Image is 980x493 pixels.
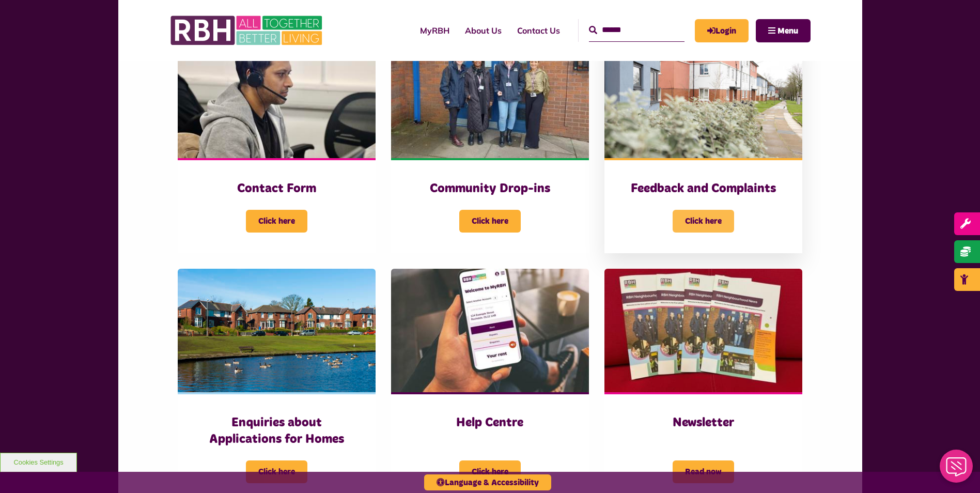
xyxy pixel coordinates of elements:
[178,34,376,158] img: Contact Centre February 2024 (4)
[246,460,307,483] span: Click here
[459,210,521,233] span: Click here
[625,181,782,197] h3: Feedback and Complaints
[459,460,521,483] span: Click here
[391,34,589,253] a: Community Drop-ins Click here
[412,181,568,197] h3: Community Drop-ins
[604,269,802,393] img: RBH Newsletter Copies
[412,17,457,44] a: MyRBH
[756,19,811,42] button: Navigation
[625,415,782,431] h3: Newsletter
[509,17,568,44] a: Contact Us
[424,474,551,490] button: Language & Accessibility
[604,34,802,253] a: Feedback and Complaints Click here
[589,19,685,41] input: Search
[604,34,802,158] img: SAZMEDIA RBH 22FEB24 97
[412,415,568,431] h3: Help Centre
[198,415,355,447] h3: Enquiries about Applications for Homes
[198,181,355,197] h3: Contact Form
[246,210,307,233] span: Click here
[178,269,376,393] img: Dewhirst Rd 03
[391,269,589,393] img: Myrbh Man Wth Mobile Correct
[391,34,589,158] img: Heywood Drop In 2024
[777,27,798,35] span: Menu
[457,17,509,44] a: About Us
[695,19,749,42] a: MyRBH
[178,34,376,253] a: Contact Form Click here
[170,10,325,51] img: RBH
[934,446,980,493] iframe: Netcall Web Assistant for live chat
[673,460,734,483] span: Read now
[673,210,734,233] span: Click here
